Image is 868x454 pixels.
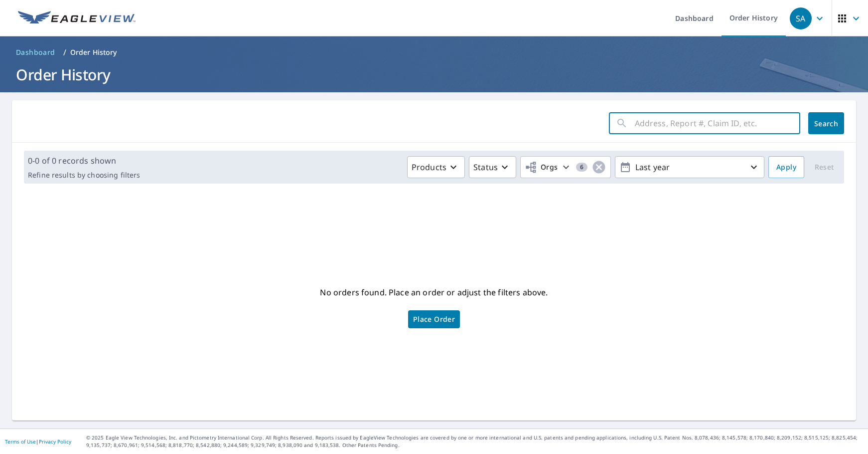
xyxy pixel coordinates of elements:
p: Refine results by choosing filters [28,171,140,180]
p: 0-0 of 0 records shown [28,155,140,167]
button: Products [407,156,465,178]
button: Status [469,156,516,178]
p: Last year [631,159,748,176]
button: Last year [615,156,764,178]
p: Status [473,161,498,173]
p: | [5,439,71,445]
input: Address, Report #, Claim ID, etc. [635,109,800,137]
span: Dashboard [16,47,55,57]
button: Apply [768,156,804,178]
a: Dashboard [12,44,59,60]
div: SA [790,7,812,29]
span: 6 [576,164,587,171]
button: Orgs6 [520,156,611,178]
li: / [63,46,66,58]
span: Search [816,119,836,128]
span: Apply [776,161,796,174]
p: No orders found. Place an order or adjust the filters above. [320,284,548,300]
p: Products [412,161,446,173]
p: © 2025 Eagle View Technologies, Inc. and Pictometry International Corp. All Rights Reserved. Repo... [86,434,863,449]
a: Terms of Use [5,438,36,445]
button: Search [808,112,844,134]
span: Place Order [413,317,455,322]
h1: Order History [12,64,856,85]
a: Place Order [408,310,460,328]
nav: breadcrumb [12,44,856,60]
a: Privacy Policy [39,438,71,445]
p: Order History [70,47,117,57]
img: EV Logo [18,11,136,26]
span: Orgs [525,161,558,174]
